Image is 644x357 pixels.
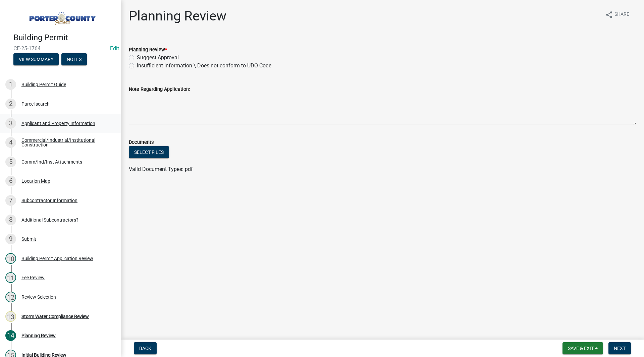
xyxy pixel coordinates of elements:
[134,342,157,354] button: Back
[5,330,16,341] div: 14
[129,166,193,172] span: Valid Document Types: pdf
[137,54,179,62] label: Suggest Approval
[13,57,59,62] wm-modal-confirm: Summary
[21,138,110,147] div: Commercial/Industrial/Institutional Construction
[13,7,110,26] img: Porter County, Indiana
[110,45,119,52] a: Edit
[21,275,45,280] div: Fee Review
[21,237,36,241] div: Submit
[61,53,87,65] button: Notes
[21,82,66,87] div: Building Permit Guide
[614,346,626,351] span: Next
[5,253,16,264] div: 10
[568,346,594,351] span: Save & Exit
[13,53,59,65] button: View Summary
[21,102,50,106] div: Parcel search
[137,62,271,70] label: Insufficient Information \ Does not conform to UDO Code
[614,11,629,19] span: Share
[129,140,154,145] label: Documents
[5,292,16,302] div: 12
[13,33,115,43] h4: Building Permit
[5,176,16,186] div: 6
[5,272,16,283] div: 11
[5,234,16,244] div: 9
[61,57,87,62] wm-modal-confirm: Notes
[5,79,16,90] div: 1
[21,121,95,126] div: Applicant and Property Information
[21,160,82,164] div: Comm/Ind/Inst Attachments
[21,198,77,203] div: Subcontractor Information
[562,342,603,354] button: Save & Exit
[21,256,93,261] div: Building Permit Application Review
[21,314,89,319] div: Storm Water Compliance Review
[5,99,16,109] div: 2
[21,333,56,338] div: Planning Review
[13,45,107,52] span: CE-25-1764
[600,8,635,21] button: shareShare
[129,8,226,24] h1: Planning Review
[5,118,16,129] div: 3
[21,218,78,222] div: Additional Subcontractors?
[21,295,56,299] div: Review Selection
[5,195,16,206] div: 7
[129,87,190,92] label: Note Regarding Application:
[5,137,16,148] div: 4
[139,346,151,351] span: Back
[5,215,16,225] div: 8
[110,45,119,52] wm-modal-confirm: Edit Application Number
[129,48,167,52] label: Planning Review
[21,179,50,183] div: Location Map
[605,11,613,19] i: share
[129,146,169,158] button: Select files
[5,157,16,167] div: 5
[5,311,16,322] div: 13
[608,342,631,354] button: Next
